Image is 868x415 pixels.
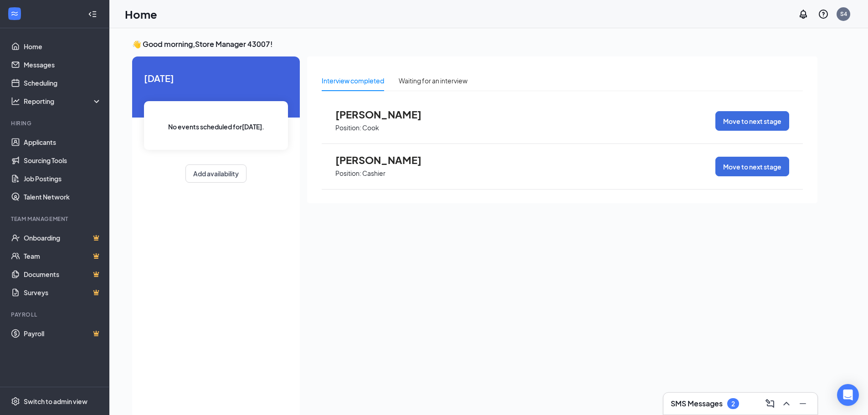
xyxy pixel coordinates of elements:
[24,97,102,106] div: Reporting
[185,164,247,183] button: Add availability
[837,384,859,406] div: Open Intercom Messenger
[132,39,817,49] h3: 👋 Good morning, Store Manager 43007 !
[24,283,102,302] a: SurveysCrown
[24,247,102,265] a: TeamCrown
[24,397,87,406] div: Switch to admin view
[24,265,102,283] a: DocumentsCrown
[24,37,102,56] a: Home
[11,311,100,318] div: Payroll
[798,9,809,20] svg: Notifications
[24,133,102,151] a: Applicants
[10,9,19,18] svg: WorkstreamLogo
[335,108,436,120] span: [PERSON_NAME]
[24,74,102,92] a: Scheduling
[335,154,436,166] span: [PERSON_NAME]
[24,56,102,74] a: Messages
[24,151,102,169] a: Sourcing Tools
[125,6,157,22] h1: Home
[779,396,794,411] button: ChevronUp
[840,10,847,18] div: S4
[11,97,20,106] svg: Analysis
[763,396,777,411] button: ComposeMessage
[11,215,100,223] div: Team Management
[796,396,810,411] button: Minimize
[671,399,723,409] h3: SMS Messages
[781,398,792,409] svg: ChevronUp
[322,76,384,86] div: Interview completed
[731,400,735,408] div: 2
[11,119,100,127] div: Hiring
[362,123,379,132] p: Cook
[24,229,102,247] a: OnboardingCrown
[797,398,808,409] svg: Minimize
[144,71,288,85] span: [DATE]
[399,76,467,86] div: Waiting for an interview
[715,111,789,131] button: Move to next stage
[24,188,102,206] a: Talent Network
[88,10,97,19] svg: Collapse
[168,122,264,132] span: No events scheduled for [DATE] .
[715,157,789,176] button: Move to next stage
[362,169,385,178] p: Cashier
[335,169,361,178] p: Position:
[11,397,20,406] svg: Settings
[24,169,102,188] a: Job Postings
[335,123,361,132] p: Position:
[765,398,776,409] svg: ComposeMessage
[818,9,829,20] svg: QuestionInfo
[24,324,102,343] a: PayrollCrown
